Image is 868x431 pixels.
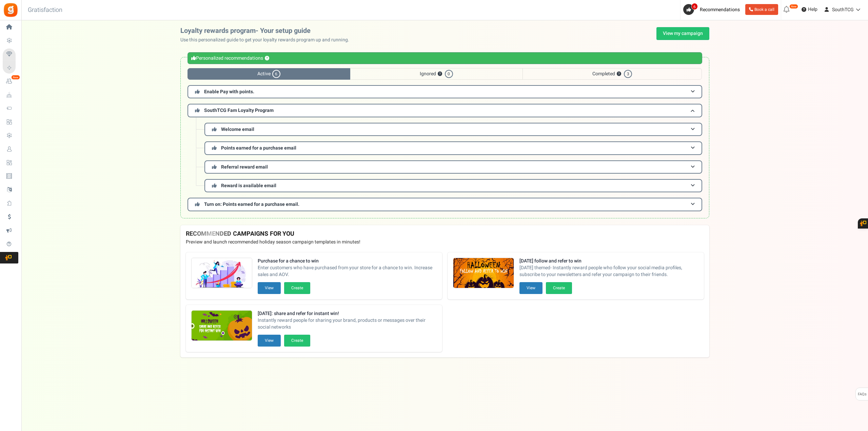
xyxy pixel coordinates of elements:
[265,56,269,61] button: ?
[180,27,355,35] h2: Loyalty rewards program- Your setup guide
[700,6,740,13] span: Recommendations
[806,6,817,13] span: Help
[656,27,709,40] a: View my campaign
[624,70,632,78] span: 3
[350,68,522,80] span: Ignored
[617,72,621,76] button: ?
[258,310,437,317] strong: [DATE]: share and refer for instant win!
[272,70,280,78] span: 6
[192,311,252,341] img: Recommended Campaigns
[258,265,437,278] span: Enter customers who have purchased from your store for a chance to win. Increase sales and AOV.
[11,75,20,80] em: New
[284,335,310,347] button: Create
[519,258,698,265] strong: [DATE] follow and refer to win
[192,258,252,289] img: Recommended Campaigns
[691,3,698,10] span: 6
[799,4,820,15] a: Help
[186,231,704,237] h4: RECOMMENDED CAMPAIGNS FOR YOU
[519,265,698,278] span: [DATE] themed- Instantly reward people who follow your social media profiles, subscribe to your n...
[3,76,18,87] a: New
[188,52,702,64] div: Personalized recommendations
[3,2,18,18] img: Gratisfaction
[258,258,437,265] strong: Purchase for a chance to win
[857,388,867,401] span: FAQs
[522,68,702,80] span: Completed
[445,70,453,78] span: 0
[186,239,704,246] p: Preview and launch recommended holiday season campaign templates in minutes!
[438,72,442,76] button: ?
[258,335,281,347] button: View
[204,201,299,208] span: Turn on: Points earned for a purchase email.
[204,107,274,114] span: SouthTCG Fam Loyalty Program
[188,68,350,80] span: Active
[789,4,798,9] em: New
[221,182,276,189] span: Reward is available email
[546,282,572,294] button: Create
[221,126,254,133] span: Welcome email
[745,4,778,15] a: Book a call
[683,4,743,15] a: 6 Recommendations
[20,3,70,17] h3: Gratisfaction
[221,163,268,171] span: Referral reward email
[284,282,310,294] button: Create
[180,37,355,43] p: Use this personalized guide to get your loyalty rewards program up and running.
[453,258,514,289] img: Recommended Campaigns
[519,282,542,294] button: View
[204,88,254,95] span: Enable Pay with points.
[832,6,854,13] span: SouthTCG
[258,282,281,294] button: View
[221,144,296,152] span: Points earned for a purchase email
[258,317,437,331] span: Instantly reward people for sharing your brand, products or messages over their social networks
